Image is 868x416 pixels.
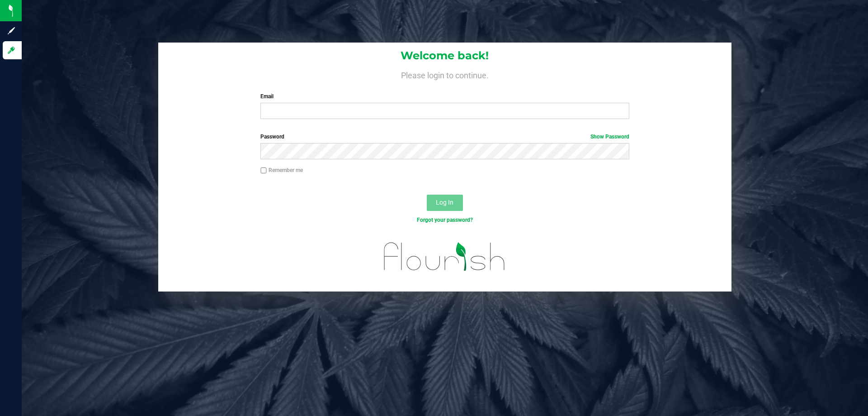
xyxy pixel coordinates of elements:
[260,167,267,174] input: Remember me
[7,26,16,35] inline-svg: Sign up
[260,166,303,174] label: Remember me
[260,134,284,140] span: Password
[436,199,453,206] span: Log In
[158,50,731,62] h1: Welcome back!
[590,134,629,140] a: Show Password
[373,234,516,280] img: flourish_logo.svg
[158,69,731,80] h4: Please login to continue.
[427,195,463,211] button: Log In
[417,217,473,223] a: Forgot your password?
[260,92,629,100] label: Email
[7,46,16,55] inline-svg: Log in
